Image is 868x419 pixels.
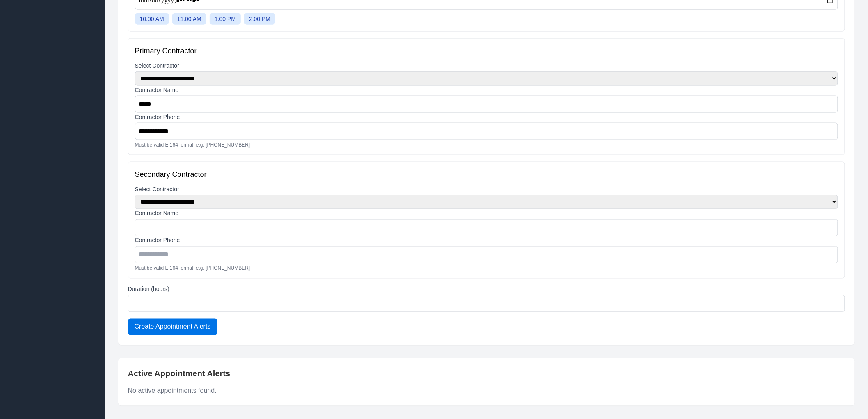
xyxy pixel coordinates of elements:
[210,13,241,25] button: 1:00 PM
[135,13,169,25] button: 10:00 AM
[244,13,275,25] button: 2:00 PM
[128,285,845,293] label: Duration (hours)
[135,209,838,218] label: Contractor Name
[128,386,845,396] p: No active appointments found.
[135,142,838,148] p: Must be valid E.164 format, e.g. [PHONE_NUMBER]
[135,169,838,180] h3: Secondary Contractor
[135,45,838,57] h3: Primary Contractor
[172,13,206,25] button: 11:00 AM
[135,185,838,193] label: Select Contractor
[128,319,217,335] button: Create Appointment Alerts
[135,86,838,94] label: Contractor Name
[135,265,838,272] p: Must be valid E.164 format, e.g. [PHONE_NUMBER]
[135,113,838,121] label: Contractor Phone
[128,368,845,380] h2: Active Appointment Alerts
[135,236,838,245] label: Contractor Phone
[135,62,838,70] label: Select Contractor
